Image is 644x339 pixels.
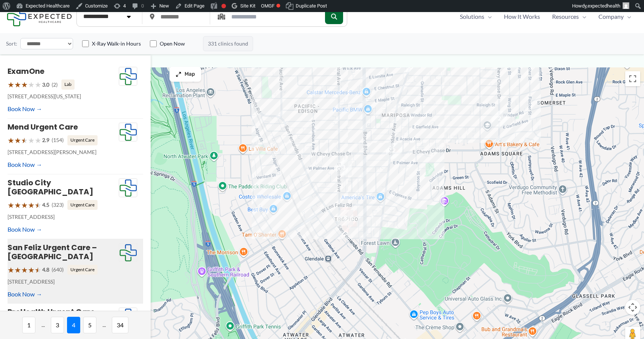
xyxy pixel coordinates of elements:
[35,133,41,147] span: ★
[28,78,35,92] span: ★
[625,71,640,86] button: Toggle fullscreen view
[386,143,402,159] div: 2
[35,263,41,277] span: ★
[491,111,507,127] div: 2
[8,289,42,300] a: Book Now
[35,78,41,92] span: ★
[67,265,98,275] span: Urgent Care
[8,159,42,170] a: Book Now
[119,123,137,142] img: Expected Healthcare Logo
[546,11,592,22] a: ResourcesMenu Toggle
[6,39,17,49] label: Sort:
[67,200,98,210] span: Urgent Care
[52,135,64,145] span: (154)
[8,242,97,262] a: San Feliz Urgent Care – [GEOGRAPHIC_DATA]
[14,133,21,147] span: ★
[38,317,48,333] span: ...
[8,277,119,287] p: [STREET_ADDRESS]
[8,147,119,157] p: [STREET_ADDRESS][PERSON_NAME]
[52,80,58,90] span: (2)
[42,80,49,90] span: 3.0
[8,103,42,115] a: Book Now
[8,263,14,277] span: ★
[8,212,119,222] p: [STREET_ADDRESS]
[119,308,137,327] img: Expected Healthcare Logo
[8,198,14,212] span: ★
[625,300,640,315] button: Map camera controls
[51,317,64,333] span: 3
[460,11,484,22] span: Solutions
[185,71,195,78] span: Map
[52,265,64,275] span: (640)
[28,198,35,212] span: ★
[14,198,21,212] span: ★
[119,67,137,86] img: Expected Healthcare Logo
[14,78,21,92] span: ★
[8,92,119,101] p: [STREET_ADDRESS][US_STATE]
[35,198,41,212] span: ★
[21,263,28,277] span: ★
[454,11,498,22] a: SolutionsMenu Toggle
[119,243,137,262] img: Expected Healthcare Logo
[592,11,637,22] a: CompanyMenu Toggle
[8,66,44,76] a: ExamOne
[160,40,185,47] label: Open Now
[8,224,42,235] a: Book Now
[498,11,546,22] a: How It Works
[8,133,14,147] span: ★
[169,67,201,82] button: Map
[21,78,28,92] span: ★
[52,200,64,210] span: (323)
[8,122,78,132] a: Mend Urgent Care
[99,317,109,333] span: ...
[337,210,353,226] div: 8
[175,71,182,77] img: Maximize
[400,56,416,72] div: 2
[67,317,80,333] span: 4
[336,160,352,176] div: 3
[504,11,540,22] span: How It Works
[7,7,72,26] img: Expected Healthcare Logo - side, dark font, small
[588,3,620,9] span: expectedhealth
[579,11,586,22] span: Menu Toggle
[21,198,28,212] span: ★
[83,317,96,333] span: 5
[119,179,137,197] img: Expected Healthcare Logo
[598,11,624,22] span: Company
[624,11,631,22] span: Menu Toggle
[22,317,35,333] span: 1
[42,265,49,275] span: 4.8
[8,307,95,317] a: ProHealth Urgent Care
[8,177,93,197] a: Studio City [GEOGRAPHIC_DATA]
[28,133,35,147] span: ★
[112,317,128,333] span: 34
[42,200,49,210] span: 4.5
[203,36,253,51] span: 331 clinics found
[42,135,49,145] span: 2.9
[221,4,226,8] div: Focus keyphrase not set
[240,3,255,9] span: Site Kit
[14,263,21,277] span: ★
[67,135,98,145] span: Urgent Care
[92,40,141,47] label: X-Ray Walk-in Hours
[8,78,14,92] span: ★
[28,263,35,277] span: ★
[552,11,579,22] span: Resources
[21,133,28,147] span: ★
[61,79,75,89] span: Lab
[484,11,492,22] span: Menu Toggle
